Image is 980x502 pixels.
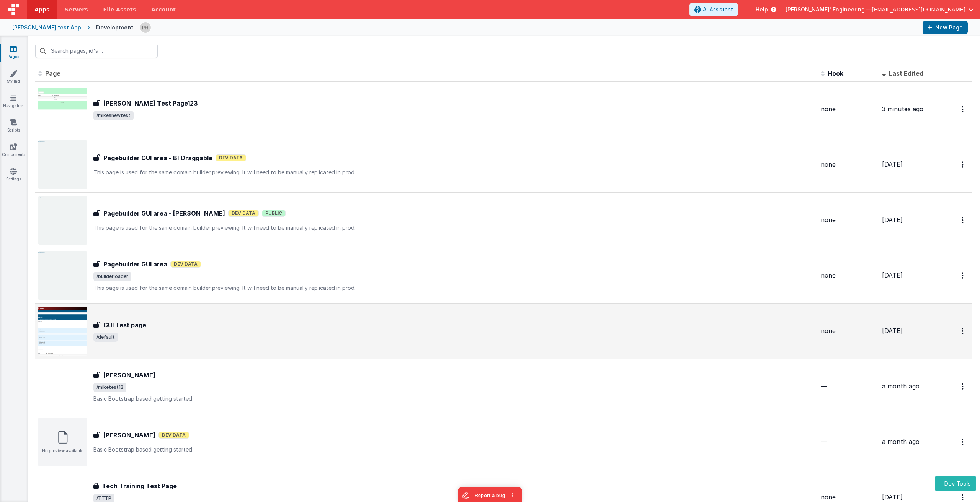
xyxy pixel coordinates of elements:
[703,6,733,13] span: AI Assistant
[93,169,815,176] p: This page is used for the same domain builder previewing. It will need to be manually replicated ...
[957,323,969,339] button: Options
[935,476,976,491] button: Dev Tools
[882,161,903,168] span: [DATE]
[140,22,151,33] img: 0d84bb1c9d9d2d05ed0efcca67984133
[228,210,259,217] span: Dev Data
[45,70,60,77] span: Page
[93,284,815,292] p: This page is used for the same domain builder previewing. It will need to be manually replicated ...
[93,383,126,392] span: /miketest12
[103,260,167,269] h3: Pagebuilder GUI area
[957,157,969,172] button: Options
[756,6,768,13] span: Help
[103,431,155,440] h3: [PERSON_NAME]
[689,3,738,16] button: AI Assistant
[882,382,920,390] span: a month ago
[821,160,876,169] div: none
[786,6,872,13] span: [PERSON_NAME]' Engineering —
[882,216,903,224] span: [DATE]
[102,481,177,491] h3: Tech Training Test Page
[93,333,118,342] span: /default
[93,272,131,281] span: /builderloader
[96,24,134,31] div: Development
[882,105,923,113] span: 3 minutes ago
[821,105,876,114] div: none
[103,320,146,330] h3: GUI Test page
[882,438,920,445] span: a month ago
[821,327,876,335] div: none
[93,395,815,403] p: Basic Bootstrap based getting started
[158,432,189,439] span: Dev Data
[216,154,246,161] span: Dev Data
[957,379,969,394] button: Options
[882,493,903,501] span: [DATE]
[882,271,903,279] span: [DATE]
[821,216,876,224] div: none
[35,44,158,58] input: Search pages, id's ...
[170,261,201,268] span: Dev Data
[872,6,965,13] span: [EMAIL_ADDRESS][DOMAIN_NAME]
[821,438,827,445] span: —
[34,6,49,13] span: Apps
[65,6,88,13] span: Servers
[12,24,81,31] div: [PERSON_NAME] test App
[93,111,134,120] span: /mikesnewtest
[957,434,969,450] button: Options
[923,21,968,34] button: New Page
[957,101,969,117] button: Options
[821,382,827,390] span: —
[957,268,969,283] button: Options
[882,327,903,335] span: [DATE]
[103,153,212,162] h3: Pagebuilder GUI area - BFDraggable
[103,99,198,108] h3: [PERSON_NAME] Test Page123
[821,493,876,502] div: none
[262,210,286,217] span: Public
[103,6,136,13] span: File Assets
[957,212,969,228] button: Options
[786,6,974,13] button: [PERSON_NAME]' Engineering — [EMAIL_ADDRESS][DOMAIN_NAME]
[103,209,225,218] h3: Pagebuilder GUI area - [PERSON_NAME]
[103,370,155,380] h3: [PERSON_NAME]
[821,271,876,280] div: none
[828,70,843,77] span: Hook
[889,70,923,77] span: Last Edited
[93,446,815,453] p: Basic Bootstrap based getting started
[93,224,815,232] p: This page is used for the same domain builder previewing. It will need to be manually replicated ...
